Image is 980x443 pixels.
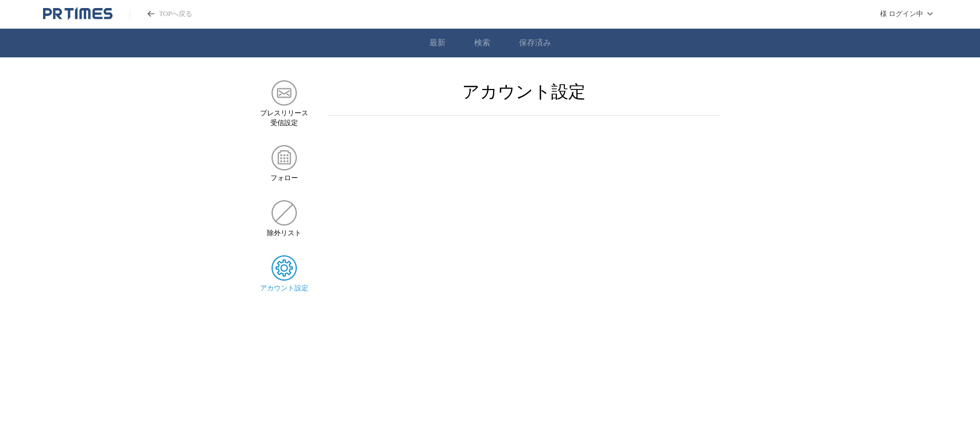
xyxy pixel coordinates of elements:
[267,228,301,238] span: 除外リスト
[130,9,192,19] a: PR TIMESのトップページはこちら
[519,38,551,48] a: 保存済み
[260,200,309,238] a: 除外リスト除外リスト
[260,145,309,183] a: フォローフォロー
[272,200,297,226] img: 除外リスト
[260,255,309,293] a: アカウント設定アカウント設定
[260,108,308,128] span: プレスリリース 受信設定
[327,80,721,104] h2: アカウント設定
[260,283,308,293] span: アカウント設定
[429,38,446,48] a: 最新
[272,145,297,170] img: フォロー
[270,173,298,183] span: フォロー
[260,80,309,128] a: プレスリリース 受信設定プレスリリース 受信設定
[272,80,297,106] img: プレスリリース 受信設定
[272,255,297,281] img: アカウント設定
[474,38,490,48] a: 検索
[43,7,113,21] a: PR TIMESのトップページはこちら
